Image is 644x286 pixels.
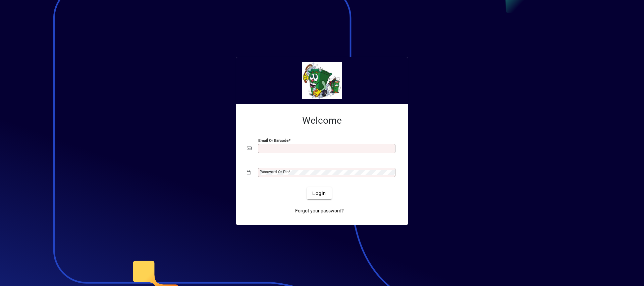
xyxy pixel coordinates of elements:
h2: Welcome [247,115,397,126]
mat-label: Password or Pin [260,169,288,174]
button: Login [307,187,331,199]
span: Forgot your password? [295,207,344,214]
mat-label: Email or Barcode [258,138,288,143]
a: Forgot your password? [292,205,346,217]
span: Login [312,190,326,197]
